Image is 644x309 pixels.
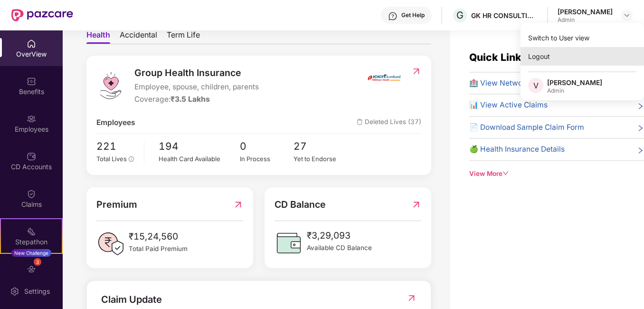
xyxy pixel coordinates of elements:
img: svg+xml;base64,PHN2ZyBpZD0iRW1wbG95ZWVzIiB4bWxucz0iaHR0cDovL3d3dy53My5vcmcvMjAwMC9zdmciIHdpZHRoPS... [27,114,36,124]
span: CD Balance [275,197,326,212]
div: View More [469,169,644,179]
img: svg+xml;base64,PHN2ZyBpZD0iSGVscC0zMngzMiIgeG1sbnM9Imh0dHA6Ly93d3cudzMub3JnLzIwMDAvc3ZnIiB3aWR0aD... [388,11,398,21]
span: Premium [96,197,137,212]
span: Health [86,30,110,44]
div: Switch to User view [521,29,644,47]
span: 27 [294,138,348,154]
span: V [533,80,539,91]
div: Logout [521,47,644,66]
div: Stepathon [1,237,62,247]
img: CDBalanceIcon [275,229,303,257]
img: svg+xml;base64,PHN2ZyBpZD0iQ0RfQWNjb3VudHMiIGRhdGEtbmFtZT0iQ0QgQWNjb3VudHMiIHhtbG5zPSJodHRwOi8vd3... [27,152,36,161]
div: [PERSON_NAME] [558,7,613,16]
span: G [456,10,464,21]
span: 221 [96,138,137,154]
img: svg+xml;base64,PHN2ZyBpZD0iU2V0dGluZy0yMHgyMCIgeG1sbnM9Imh0dHA6Ly93d3cudzMub3JnLzIwMDAvc3ZnIiB3aW... [10,287,19,296]
span: Accidental [120,30,157,44]
span: down [502,170,509,177]
span: 📄 Download Sample Claim Form [469,122,584,133]
img: deleteIcon [357,119,363,125]
img: insurerIcon [366,66,402,89]
span: Total Lives [96,155,127,163]
span: 🍏 Health Insurance Details [469,144,565,155]
span: Total Paid Premium [129,244,188,254]
div: Admin [547,87,602,95]
span: info-circle [129,156,134,162]
div: Yet to Endorse [294,154,348,164]
span: Group Health Insurance [134,66,259,80]
span: Employees [96,117,135,128]
div: Health Card Available [159,154,240,164]
span: 0 [240,138,294,154]
span: ₹3,29,093 [307,229,372,243]
img: svg+xml;base64,PHN2ZyBpZD0iQ2xhaW0iIHhtbG5zPSJodHRwOi8vd3d3LnczLm9yZy8yMDAwL3N2ZyIgd2lkdGg9IjIwIi... [27,189,36,199]
span: ₹15,24,560 [129,230,188,244]
span: Employee, spouse, children, parents [134,81,259,93]
div: GK HR CONSULTING INDIA PRIVATE LIMITED [471,11,538,20]
span: 🏥 View Network Hospitals [469,77,564,89]
div: Coverage: [134,94,259,105]
span: Quick Links [469,51,527,63]
span: 194 [159,138,240,154]
img: PaidPremiumIcon [96,230,125,258]
div: New Challenge [11,249,51,257]
img: svg+xml;base64,PHN2ZyBpZD0iRW5kb3JzZW1lbnRzIiB4bWxucz0iaHR0cDovL3d3dy53My5vcmcvMjAwMC9zdmciIHdpZH... [27,264,36,274]
img: RedirectIcon [411,197,421,212]
img: RedirectIcon [233,197,243,212]
img: New Pazcare Logo [11,9,73,21]
span: Term Life [167,30,200,44]
span: ₹3.5 Lakhs [170,95,210,104]
img: RedirectIcon [411,67,421,76]
img: svg+xml;base64,PHN2ZyBpZD0iRHJvcGRvd24tMzJ4MzIiIHhtbG5zPSJodHRwOi8vd3d3LnczLm9yZy8yMDAwL3N2ZyIgd2... [623,11,631,19]
img: svg+xml;base64,PHN2ZyB4bWxucz0iaHR0cDovL3d3dy53My5vcmcvMjAwMC9zdmciIHdpZHRoPSIyMSIgaGVpZ2h0PSIyMC... [27,227,36,236]
img: logo [96,71,125,100]
img: svg+xml;base64,PHN2ZyBpZD0iQmVuZWZpdHMiIHhtbG5zPSJodHRwOi8vd3d3LnczLm9yZy8yMDAwL3N2ZyIgd2lkdGg9Ij... [27,77,36,86]
div: 3 [34,258,41,266]
div: In Process [240,154,294,164]
div: Get Help [401,11,425,19]
span: Deleted Lives (37) [357,117,421,128]
div: [PERSON_NAME] [547,78,602,87]
img: RedirectIcon [407,293,417,303]
span: Available CD Balance [307,243,372,253]
div: Settings [21,287,53,296]
div: Claim Update [101,292,162,307]
img: svg+xml;base64,PHN2ZyBpZD0iSG9tZSIgeG1sbnM9Imh0dHA6Ly93d3cudzMub3JnLzIwMDAvc3ZnIiB3aWR0aD0iMjAiIG... [27,39,36,48]
div: Admin [558,16,613,24]
span: 📊 View Active Claims [469,99,548,111]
